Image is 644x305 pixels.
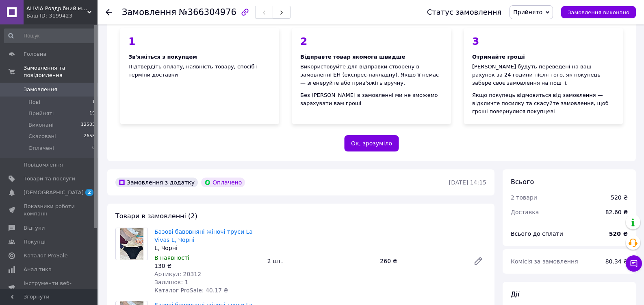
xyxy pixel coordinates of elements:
span: 2 [85,189,93,196]
div: 130 ₴ [154,262,261,270]
div: 82.60 ₴ [601,203,633,221]
span: Головна [24,50,46,58]
span: Повідомлення [24,161,63,169]
span: 80.34 ₴ [605,258,628,265]
div: Без [PERSON_NAME] в замовленні ми не зможемо зарахувати вам гроші [300,91,443,108]
span: Аналітика [24,266,52,273]
span: Виконані [28,121,54,129]
span: Доставка [511,209,539,215]
div: Якщо покупець відмовиться від замовлення — відкличте посилку та скасуйте замовлення, щоб гроші по... [472,91,615,116]
span: 2 товари [511,194,537,201]
span: Зв'яжіться з покупцем [128,54,197,60]
div: 2 [300,36,443,46]
button: Ок, зрозуміло [344,135,399,151]
div: Використовуйте для відправки створену в замовленні ЕН (експрес-накладну). Якщо її немає — згенеру... [300,63,443,87]
span: Отримайте гроші [472,54,525,60]
div: Ваш ID: 3199423 [26,12,98,20]
span: 12505 [81,121,95,129]
span: Відправте товар якомога швидше [300,54,405,60]
span: Скасовані [28,133,56,140]
span: Залишок: 1 [154,279,189,285]
span: Інструменти веб-майстра та SEO [24,280,75,294]
div: 3 [472,36,615,46]
div: 1 [128,36,271,46]
span: Артикул: 20312 [154,271,201,277]
b: 520 ₴ [609,230,628,237]
div: Підтвердіть оплату, наявність товару, спосіб і терміни доставки [120,28,279,124]
span: Прийнято [513,9,542,15]
span: Товари та послуги [24,175,75,182]
span: Каталог ProSale: 40.17 ₴ [154,287,228,294]
div: Повернутися назад [106,8,112,16]
span: Товари в замовленні (2) [115,212,197,220]
span: Всього [511,178,534,186]
span: Замовлення виконано [568,9,629,15]
img: Базові бавовняні жіночі труси La Vivas L, Чорні [120,228,144,260]
span: В наявності [154,255,189,261]
a: Базові бавовняні жіночі труси La Vivas L, Чорні [154,228,253,243]
span: [DEMOGRAPHIC_DATA] [24,189,84,196]
input: Пошук [4,29,96,43]
span: Дії [511,290,519,298]
span: Замовлення [24,86,57,93]
div: 520 ₴ [611,193,628,202]
span: Оплачені [28,145,54,152]
div: Оплачено [201,178,245,187]
button: Чат з покупцем [626,255,642,272]
a: Редагувати [470,253,486,269]
span: Каталог ProSale [24,252,67,259]
div: 2 шт. [264,255,377,267]
span: 1 [92,99,95,106]
time: [DATE] 14:15 [449,179,486,186]
div: [PERSON_NAME] будуть переведені на ваш рахунок за 24 години після того, як покупець забере своє з... [472,63,615,87]
span: Комісія за замовлення [511,258,578,265]
span: Покупці [24,238,46,246]
span: 2658 [84,133,95,140]
span: Всього до сплати [511,230,563,237]
div: Статус замовлення [427,8,502,16]
div: 260 ₴ [377,255,467,267]
span: 19 [89,110,95,117]
div: Замовлення з додатку [115,178,198,187]
span: Нові [28,99,40,106]
span: 0 [92,145,95,152]
span: Прийняті [28,110,54,117]
span: №366304976 [179,7,236,17]
button: Замовлення виконано [561,6,636,18]
div: L, Чорні [154,244,261,252]
span: Відгуки [24,224,45,232]
span: Показники роботи компанії [24,203,75,217]
span: Замовлення та повідомлення [24,64,98,79]
span: ALIVIA Роздрібний магазин [26,5,87,12]
span: Замовлення [122,7,176,17]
